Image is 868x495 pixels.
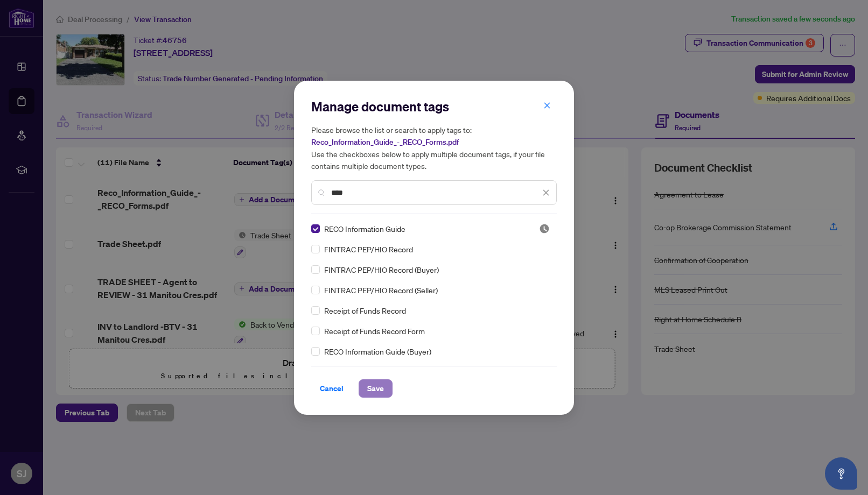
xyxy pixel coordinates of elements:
[367,380,384,397] span: Save
[359,379,393,398] button: Save
[539,223,550,234] img: status
[324,345,431,357] span: RECO Information Guide (Buyer)
[324,325,425,337] span: Receipt of Funds Record Form
[324,305,406,316] span: Receipt of Funds Record
[311,379,352,398] button: Cancel
[324,243,413,255] span: FINTRAC PEP/HIO Record
[825,457,857,490] button: Open asap
[324,223,405,235] span: RECO Information Guide
[324,264,439,275] span: FINTRAC PEP/HIO Record (Buyer)
[324,284,438,296] span: FINTRAC PEP/HIO Record (Seller)
[311,124,557,172] h5: Please browse the list or search to apply tags to: Use the checkboxes below to apply multiple doc...
[311,98,557,115] h2: Manage document tags
[539,223,550,234] span: Pending Review
[543,102,551,109] span: close
[542,189,550,196] span: close
[311,137,459,147] span: Reco_Information_Guide_-_RECO_Forms.pdf
[320,380,344,397] span: Cancel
